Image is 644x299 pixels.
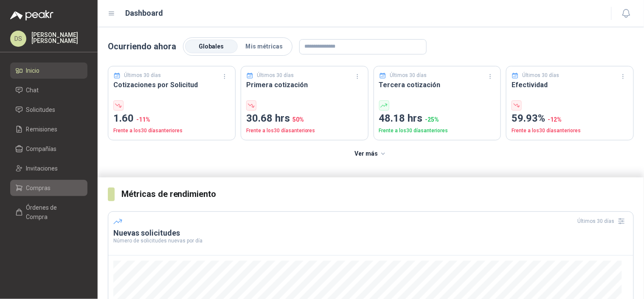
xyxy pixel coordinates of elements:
[124,71,161,80] p: Últimos 30 días
[578,214,628,228] div: Últimos 30 días
[512,80,628,90] h3: Efectividad
[379,127,496,135] p: Frente a los 30 días anteriores
[10,199,87,225] a: Órdenes de Compra
[26,125,58,134] span: Remisiones
[121,188,634,201] h3: Métricas de rendimiento
[246,111,363,127] p: 30.68 hrs
[10,82,87,98] a: Chat
[126,7,163,19] h1: Dashboard
[10,10,53,20] img: Logo peakr
[246,80,363,90] h3: Primera cotización
[10,121,87,137] a: Remisiones
[10,63,87,79] a: Inicio
[10,31,26,47] div: DS
[26,164,58,173] span: Invitaciones
[379,111,496,127] p: 48.18 hrs
[26,85,39,95] span: Chat
[26,183,51,193] span: Compras
[10,141,87,157] a: Compañías
[108,40,176,53] p: Ocurriendo ahora
[113,111,230,127] p: 1.60
[26,105,56,114] span: Solicitudes
[26,66,40,75] span: Inicio
[10,160,87,177] a: Invitaciones
[113,228,628,238] h3: Nuevas solicitudes
[10,102,87,118] a: Solicitudes
[10,180,87,196] a: Compras
[26,144,57,154] span: Compañías
[113,238,628,243] p: Número de solicitudes nuevas por día
[257,71,294,80] p: Últimos 30 días
[292,116,304,123] span: 50 %
[26,203,79,222] span: Órdenes de Compra
[246,127,363,135] p: Frente a los 30 días anteriores
[390,71,427,80] p: Últimos 30 días
[548,116,562,123] span: -12 %
[512,111,628,127] p: 59.93%
[245,43,283,50] span: Mis métricas
[136,116,150,123] span: -11 %
[523,71,560,80] p: Últimos 30 días
[379,80,496,90] h3: Tercera cotización
[512,127,628,135] p: Frente a los 30 días anteriores
[31,32,87,44] p: [PERSON_NAME] [PERSON_NAME]
[113,80,230,90] h3: Cotizaciones por Solicitud
[350,145,392,162] button: Ver más
[199,43,224,50] span: Globales
[425,116,439,123] span: -25 %
[113,127,230,135] p: Frente a los 30 días anteriores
